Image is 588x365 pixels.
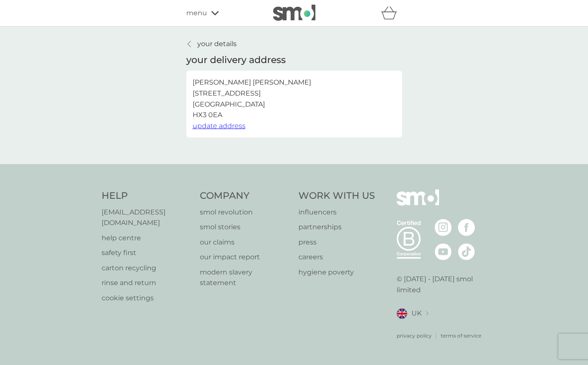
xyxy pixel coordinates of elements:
[193,77,311,120] p: [PERSON_NAME] [PERSON_NAME] [STREET_ADDRESS] [GEOGRAPHIC_DATA] HX3 0EA
[186,54,286,67] h1: your delivery address
[102,207,192,228] a: [EMAIL_ADDRESS][DOMAIN_NAME]
[200,222,290,233] a: smol stories
[193,122,246,130] span: update address
[397,332,432,340] a: privacy policy
[200,237,290,248] a: our claims
[102,277,192,288] a: rinse and return
[298,189,375,203] h4: Work With Us
[102,233,192,244] a: help centre
[186,38,237,49] a: your details
[102,263,192,274] a: carton recycling
[298,237,375,248] a: press
[193,121,246,132] button: update address
[102,247,192,258] a: safety first
[298,222,375,233] a: partnerships
[200,207,290,218] a: smol revolution
[186,8,207,19] span: menu
[381,5,402,22] div: basket
[102,189,192,203] h4: Help
[397,189,439,218] img: smol
[298,207,375,218] a: influencers
[435,219,452,236] img: visit the smol Instagram page
[411,308,422,319] span: UK
[435,243,452,260] img: visit the smol Youtube page
[441,332,481,340] a: terms of service
[397,308,407,319] img: UK flag
[200,189,290,203] h4: Company
[273,5,315,21] img: smol
[458,243,475,260] img: visit the smol Tiktok page
[197,38,237,49] p: your details
[102,293,192,304] a: cookie settings
[397,274,487,295] p: © [DATE] - [DATE] smol limited
[298,252,375,263] a: careers
[298,267,375,278] a: hygiene poverty
[200,267,290,288] a: modern slavery statement
[200,252,290,263] a: our impact report
[426,311,428,316] img: select a new location
[458,219,475,236] img: visit the smol Facebook page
